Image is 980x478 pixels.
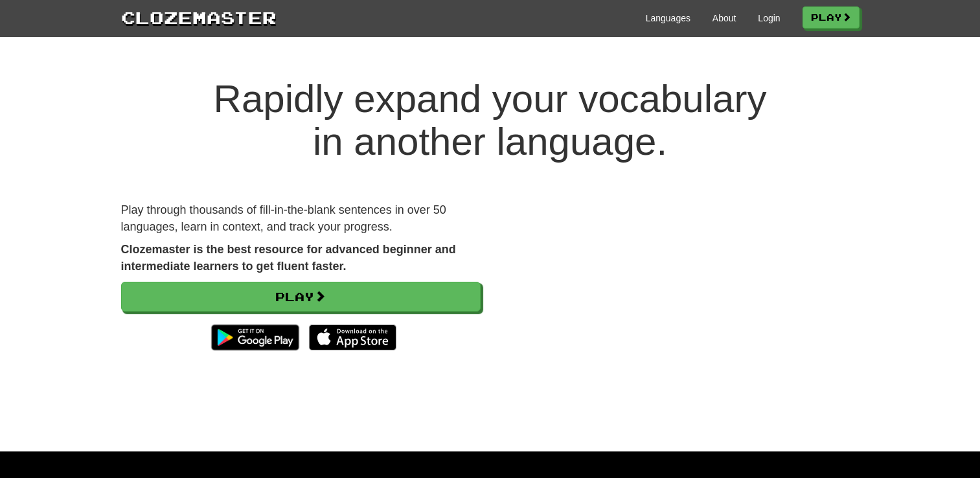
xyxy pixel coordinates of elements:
a: Clozemaster [121,5,277,29]
a: About [712,12,736,25]
p: Play through thousands of fill-in-the-blank sentences in over 50 languages, learn in context, and... [121,202,481,235]
a: Languages [646,12,690,25]
img: Download_on_the_App_Store_Badge_US-UK_135x40-25178aeef6eb6b83b96f5f2d004eda3bffbb37122de64afbaef7... [309,324,396,350]
a: Login [758,12,780,25]
img: Get it on Google Play [205,318,305,357]
a: Play [803,6,860,28]
a: Play [121,282,481,312]
strong: Clozemaster is the best resource for advanced beginner and intermediate learners to get fluent fa... [121,243,456,273]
